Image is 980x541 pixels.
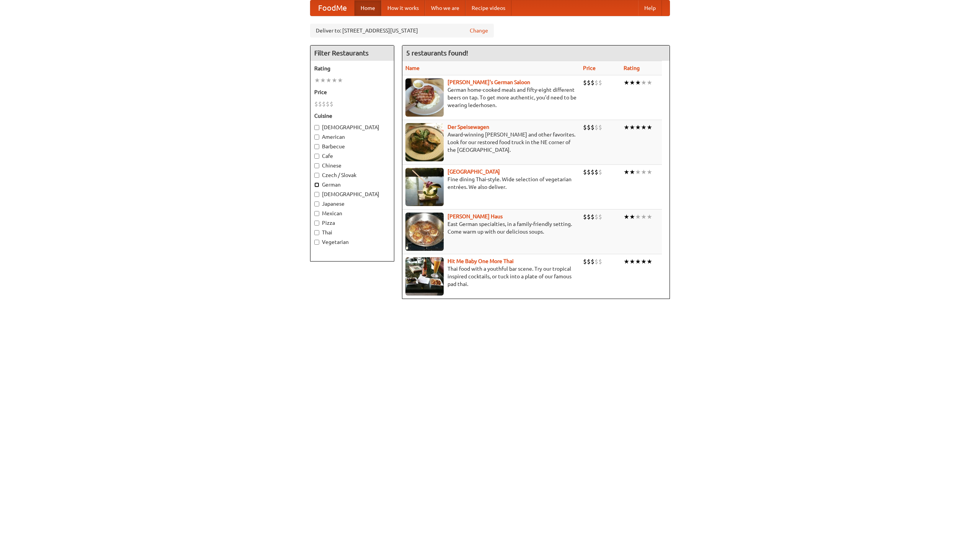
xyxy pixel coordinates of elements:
input: Thai [314,230,319,235]
li: ★ [647,257,652,266]
label: [DEMOGRAPHIC_DATA] [314,123,390,131]
li: ★ [641,168,647,176]
li: $ [583,213,587,221]
li: $ [587,168,591,176]
li: ★ [647,78,652,87]
li: $ [595,213,598,221]
a: Change [470,27,488,34]
li: ★ [641,78,647,87]
li: $ [591,78,595,87]
li: $ [598,168,602,176]
a: [PERSON_NAME]'s German Saloon [448,79,530,85]
a: [PERSON_NAME] Haus [448,213,503,219]
li: ★ [629,257,635,266]
li: ★ [624,213,629,221]
p: Thai food with a youthful bar scene. Try our tropical inspired cocktails, or tuck into a plate of... [405,265,577,288]
p: Fine dining Thai-style. Wide selection of vegetarian entrées. We also deliver. [405,175,577,191]
li: $ [322,100,326,108]
img: speisewagen.jpg [405,123,444,161]
label: Cafe [314,152,390,160]
img: babythai.jpg [405,257,444,296]
li: ★ [629,168,635,176]
a: Hit Me Baby One More Thai [448,258,514,264]
li: ★ [624,168,629,176]
li: $ [583,168,587,176]
a: Name [405,65,420,71]
li: $ [591,168,595,176]
li: ★ [320,76,326,84]
li: ★ [635,213,641,221]
label: Chinese [314,162,390,169]
li: $ [595,257,598,266]
li: $ [583,257,587,266]
li: ★ [635,257,641,266]
input: Pizza [314,221,319,226]
li: ★ [326,76,332,84]
ng-pluralize: 5 restaurants found! [406,49,468,57]
li: ★ [337,76,343,84]
li: $ [598,123,602,132]
h5: Rating [314,65,390,72]
li: ★ [624,78,629,87]
li: ★ [629,213,635,221]
div: Deliver to: [STREET_ADDRESS][US_STATE] [310,24,494,37]
li: ★ [635,78,641,87]
li: ★ [624,123,629,132]
li: ★ [629,78,635,87]
li: ★ [647,123,652,132]
a: FoodMe [310,0,354,16]
label: Vegetarian [314,238,390,246]
li: ★ [641,213,647,221]
a: Who we are [425,0,465,16]
img: esthers.jpg [405,78,444,117]
input: Mexican [314,211,319,216]
a: Price [583,65,596,71]
li: $ [587,257,591,266]
img: satay.jpg [405,168,444,206]
label: Thai [314,229,390,236]
li: ★ [635,168,641,176]
li: $ [595,78,598,87]
input: Czech / Slovak [314,173,319,178]
li: $ [591,123,595,132]
input: American [314,135,319,140]
a: Rating [624,65,640,71]
input: [DEMOGRAPHIC_DATA] [314,125,319,130]
li: ★ [647,168,652,176]
p: East German specialties, in a family-friendly setting. Come warm up with our delicious soups. [405,220,577,236]
input: German [314,182,319,187]
input: Japanese [314,201,319,206]
li: $ [583,123,587,132]
li: $ [591,213,595,221]
li: ★ [629,123,635,132]
input: Vegetarian [314,240,319,245]
a: [GEOGRAPHIC_DATA] [448,169,500,175]
li: $ [591,257,595,266]
input: Chinese [314,163,319,168]
li: $ [587,123,591,132]
li: $ [583,78,587,87]
li: ★ [641,123,647,132]
a: Help [638,0,662,16]
label: American [314,133,390,141]
li: $ [598,213,602,221]
li: ★ [635,123,641,132]
li: $ [314,100,318,108]
li: $ [318,100,322,108]
h5: Price [314,88,390,96]
a: Recipe videos [465,0,511,16]
input: Barbecue [314,144,319,149]
a: Der Speisewagen [448,124,489,130]
img: kohlhaus.jpg [405,213,444,251]
li: $ [598,78,602,87]
li: ★ [624,257,629,266]
input: Cafe [314,154,319,159]
li: ★ [647,213,652,221]
li: ★ [314,76,320,84]
label: Czech / Slovak [314,171,390,179]
h4: Filter Restaurants [310,45,394,61]
a: How it works [381,0,425,16]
